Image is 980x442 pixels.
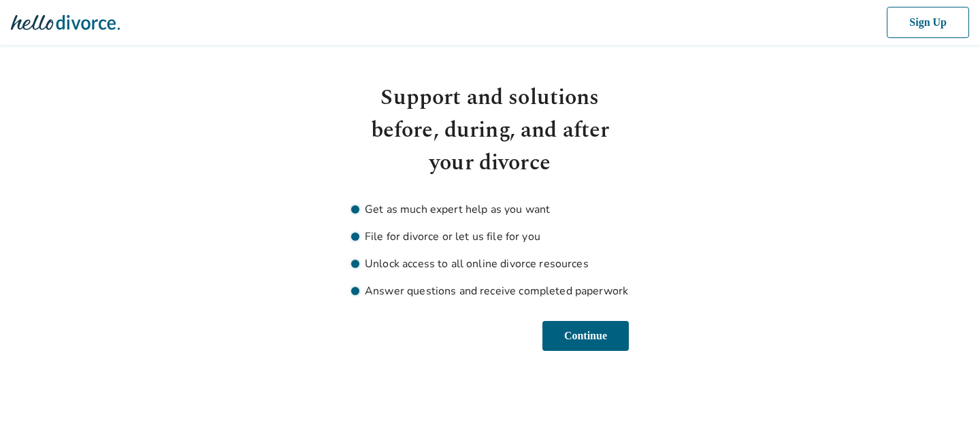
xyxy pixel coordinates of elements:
li: Answer questions and receive completed paperwork [351,283,629,299]
button: Sign Up [884,7,969,38]
li: Unlock access to all online divorce resources [351,256,629,272]
img: Hello Divorce Logo [11,9,120,36]
button: Continue [539,321,629,351]
li: Get as much expert help as you want [351,201,629,218]
h1: Support and solutions before, during, and after your divorce [351,82,629,180]
li: File for divorce or let us file for you [351,228,629,245]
